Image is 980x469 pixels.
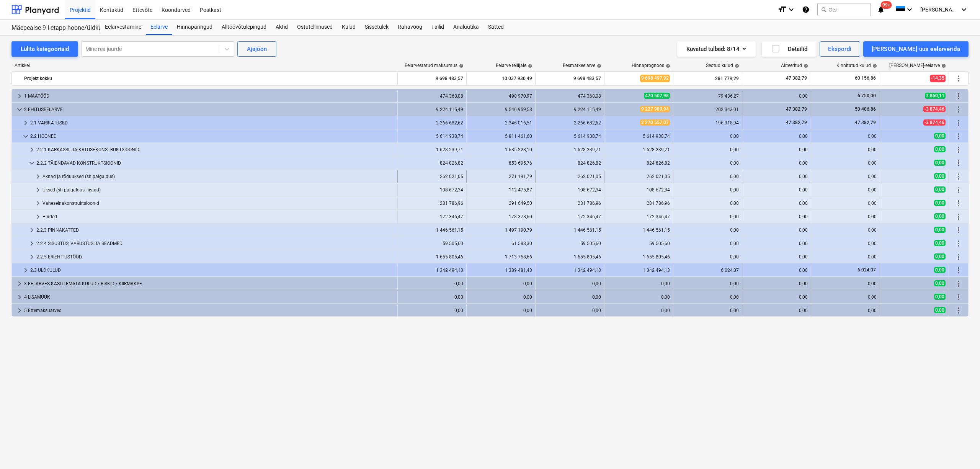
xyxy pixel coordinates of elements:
[470,160,532,166] div: 853 695,76
[814,187,877,193] div: 0,00
[470,187,532,193] div: 112 475,87
[470,308,532,313] div: 0,00
[100,20,146,35] a: Eelarvestamine
[814,201,877,206] div: 0,00
[401,160,463,166] div: 824 826,82
[608,241,670,246] div: 59 505,60
[337,20,360,35] div: Kulud
[30,130,394,142] div: 2.2 HOONED
[920,7,959,13] span: [PERSON_NAME]
[676,201,739,206] div: 0,00
[42,197,394,209] div: Vaheseinakonstruktsioonid
[15,306,24,315] span: keyboard_arrow_right
[36,251,394,263] div: 2.2.5 ERIEHITUSTÖÖD
[539,254,601,260] div: 1 655 805,46
[539,107,601,112] div: 9 224 115,49
[595,64,601,68] span: help
[401,254,463,260] div: 1 655 805,46
[814,214,877,219] div: 0,00
[470,134,532,139] div: 5 811 461,60
[745,187,808,193] div: 0,00
[676,120,739,126] div: 196 318,94
[959,5,969,14] i: keyboard_arrow_down
[30,264,394,276] div: 2.3 ÜLDKULUD
[401,120,463,126] div: 2 266 682,62
[925,93,946,99] span: 3 860,11
[814,294,877,300] div: 0,00
[954,252,963,261] span: Rohkem tegevusi
[470,147,532,152] div: 1 685 228,10
[676,174,739,179] div: 0,00
[608,134,670,139] div: 5 614 938,74
[24,103,394,116] div: 2 EHITUSEELARVE
[889,63,946,68] div: [PERSON_NAME]-eelarve
[470,174,532,179] div: 271 191,79
[15,279,24,288] span: keyboard_arrow_right
[405,63,464,68] div: Eelarvestatud maksumus
[745,93,808,99] div: 0,00
[539,120,601,126] div: 2 266 682,62
[608,294,670,300] div: 0,00
[27,239,36,248] span: keyboard_arrow_right
[923,106,946,112] span: -3 874,46
[745,281,808,286] div: 0,00
[401,308,463,313] div: 0,00
[42,170,394,183] div: Aknad ja rõduuksed (sh paigaldus)
[787,5,796,14] i: keyboard_arrow_down
[814,241,877,246] div: 0,00
[539,294,601,300] div: 0,00
[777,5,787,14] i: format_size
[814,174,877,179] div: 0,00
[24,291,394,303] div: 4 LISAMÜÜK
[640,75,670,82] span: 9 698 497,92
[401,93,463,99] div: 474 368,08
[871,64,877,68] span: help
[526,64,532,68] span: help
[401,214,463,219] div: 172 346,47
[608,308,670,313] div: 0,00
[33,199,42,208] span: keyboard_arrow_right
[644,93,670,99] span: 470 507,98
[36,224,394,236] div: 2.2.3 PINNAKATTED
[470,120,532,126] div: 2 346 016,51
[608,201,670,206] div: 281 786,96
[427,20,449,35] a: Failid
[470,72,532,85] div: 10 037 930,49
[934,133,946,139] span: 0,00
[745,294,808,300] div: 0,00
[217,20,271,35] div: Alltöövõtulepingud
[563,63,601,68] div: Eesmärkeelarve
[745,147,808,152] div: 0,00
[608,187,670,193] div: 108 672,34
[470,107,532,112] div: 9 546 959,53
[676,254,739,260] div: 0,00
[745,308,808,313] div: 0,00
[632,63,670,68] div: Hinnaprognoos
[36,237,394,250] div: 2.2.4 SISUSTUS, VARUSTUS JA SEADMED
[820,41,860,57] button: Ekspordi
[608,281,670,286] div: 0,00
[676,160,739,166] div: 0,00
[954,226,963,235] span: Rohkem tegevusi
[923,119,946,126] span: -3 874,46
[814,134,877,139] div: 0,00
[401,201,463,206] div: 281 786,96
[677,41,756,57] button: Kuvatud tulbad:8/14
[934,213,946,219] span: 0,00
[470,294,532,300] div: 0,00
[857,267,877,273] span: 6 024,07
[934,227,946,233] span: 0,00
[483,20,508,35] a: Sätted
[934,280,946,286] span: 0,00
[11,63,398,68] div: Artikkel
[733,64,739,68] span: help
[640,119,670,126] span: 2 270 557,07
[36,144,394,156] div: 2.2.1 KARKASSI- JA KATUSEKONSTRUKTSIOONID
[27,226,36,235] span: keyboard_arrow_right
[470,201,532,206] div: 291 649,50
[27,252,36,261] span: keyboard_arrow_right
[21,266,30,275] span: keyboard_arrow_right
[954,159,963,168] span: Rohkem tegevusi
